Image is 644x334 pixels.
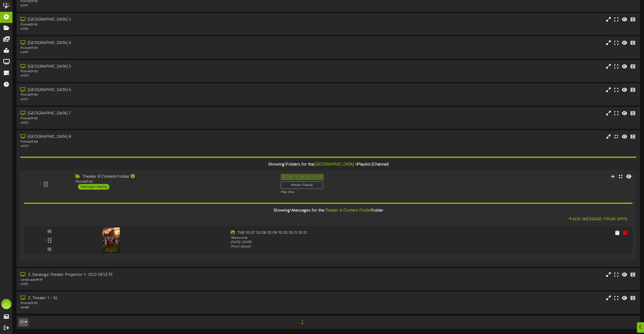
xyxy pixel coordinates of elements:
[75,174,273,180] div: Theater 8 Content Folder
[20,40,273,46] div: [GEOGRAPHIC_DATA] 4
[20,17,273,23] div: [GEOGRAPHIC_DATA] 3
[324,208,371,213] i: Theater 8 Content Folder
[20,140,273,144] div: Portrait ( 9:16 )
[20,23,273,27] div: Portrait ( 9:16 )
[20,74,273,78] div: # 5520
[20,306,273,310] div: # 6448
[19,318,28,326] button: 10
[20,4,273,8] div: # 5517
[1,299,11,309] div: AS
[231,230,477,236] div: Th8 10.07 10.08 10.09 10.10 10.11 10.12
[314,162,357,167] i: [GEOGRAPHIC_DATA] 8
[20,27,273,31] div: # 5518
[281,190,427,194] div: Play One
[20,46,273,50] div: Portrait ( 9:16 )
[20,111,273,116] div: [GEOGRAPHIC_DATA] 7
[20,144,273,148] div: # 5523
[231,245,477,249] div: Direct Upload
[20,295,273,301] div: Z_Theater 1 - SL
[300,319,304,325] span: 1
[20,272,273,278] div: Z_Saratoga Theater Projector 1- OLD DELETE
[75,180,273,184] div: Portrait ( 9:16 )
[20,64,273,70] div: [GEOGRAPHIC_DATA] 5
[20,301,273,306] div: Portrait ( 9:16 )
[20,121,273,125] div: # 5522
[20,134,273,140] div: [GEOGRAPHIC_DATA] 8
[20,93,273,97] div: Portrait ( 9:16 )
[231,240,477,245] div: [DATE] - [DATE]
[20,205,636,216] div: Showing Messages for the Folder
[20,97,273,102] div: # 5521
[20,69,273,74] div: Portrait ( 9:16 )
[20,116,273,121] div: Portrait ( 9:16 )
[290,208,291,213] span: 1
[567,216,629,222] button: Add Message From Apps
[103,227,120,253] img: e74c8b09-6f34-423c-a769-ed8fae11487f.jpg
[20,50,273,55] div: # 5519
[231,236,477,240] div: 180 seconds
[20,87,273,93] div: [GEOGRAPHIC_DATA] 6
[20,278,273,282] div: Landscape ( 16:9 )
[20,282,273,286] div: # 5515
[16,159,640,170] div: Showing Folders for the Playlist (Channel)
[281,181,323,189] div: Always Playing
[285,162,286,167] span: 1
[78,184,109,190] div: 1 messages playing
